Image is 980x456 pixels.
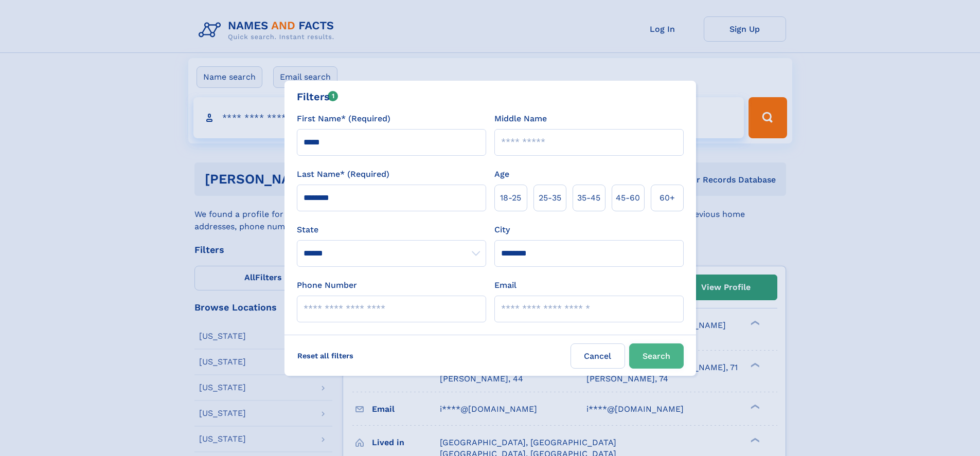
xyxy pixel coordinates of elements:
[494,279,516,291] label: Email
[297,113,390,125] label: First Name* (Required)
[494,168,509,180] label: Age
[616,192,640,204] span: 45‑60
[291,343,360,368] label: Reset all filters
[660,192,675,204] span: 60+
[629,343,684,369] button: Search
[297,89,338,104] div: Filters
[494,224,510,236] label: City
[577,192,600,204] span: 35‑45
[297,224,486,236] label: State
[297,168,389,180] label: Last Name* (Required)
[494,113,547,125] label: Middle Name
[539,192,561,204] span: 25‑35
[571,343,625,369] label: Cancel
[297,279,357,291] label: Phone Number
[500,192,521,204] span: 18‑25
